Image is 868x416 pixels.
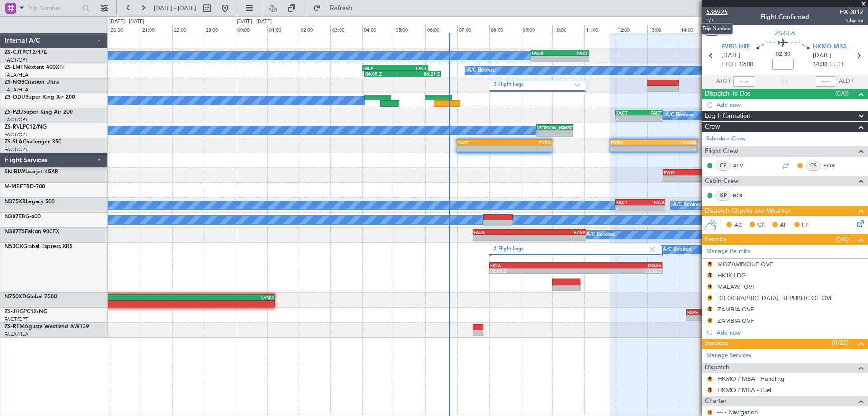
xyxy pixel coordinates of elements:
[5,199,55,205] a: N375KRLegacy 500
[365,71,402,77] div: 04:05 Z
[832,338,849,348] span: (0/22)
[474,230,530,235] div: FALA
[813,60,827,69] span: 14:30
[716,161,731,171] div: CP
[717,408,758,416] a: --- - Navigation
[733,191,753,200] a: BOL
[560,56,588,62] div: -
[330,25,362,33] div: 03:00
[616,206,641,211] div: -
[5,116,28,123] a: FACT/CPT
[830,60,844,69] span: ELDT
[394,25,425,33] div: 05:00
[5,229,25,234] span: N387TS
[705,206,791,216] span: Dispatch Checks and Weather
[154,4,196,12] span: [DATE] - [DATE]
[707,261,712,267] button: R
[707,376,712,382] button: R
[474,235,530,241] div: -
[716,77,731,86] span: ATOT
[529,230,585,235] div: FZAA
[717,329,863,336] div: Add new
[5,131,28,138] a: FACT/CPT
[5,294,26,300] span: N750KD
[717,317,754,325] div: ZAMBIA OVF
[705,234,726,245] span: Permits
[697,176,731,181] div: -
[134,295,274,300] div: LEMD
[654,146,697,151] div: -
[639,110,662,115] div: FACF
[5,294,57,300] a: N750KDGlobal 7500
[505,140,551,145] div: FVRG
[141,25,172,33] div: 21:00
[706,247,750,256] a: Manage Permits
[760,12,809,22] div: Flight Confirmed
[5,214,25,220] span: N387EB
[813,51,831,60] span: [DATE]
[707,306,712,312] button: R
[835,89,849,98] span: (0/0)
[5,184,26,190] span: M-MBFF
[775,29,795,38] span: ZS-SLA
[664,170,697,175] div: FWKI
[586,228,615,242] div: A/C Booked
[705,122,720,132] span: Crew
[584,25,616,33] div: 11:00
[362,25,394,33] div: 04:00
[267,25,299,33] div: 01:00
[5,80,59,85] a: ZS-NGSCitation Ultra
[722,60,736,69] span: ETOT
[663,243,691,257] div: A/C Booked
[722,43,750,52] span: FVRG HRE
[757,221,765,230] span: CR
[717,294,833,302] div: [GEOGRAPHIC_DATA], REPUBLIC OF OVF
[237,18,272,26] div: [DATE] - [DATE]
[458,146,504,151] div: -
[664,176,697,181] div: -
[521,25,552,33] div: 09:00
[5,199,26,205] span: N375KR
[505,146,551,151] div: -
[5,146,28,153] a: FACT/CPT
[717,375,784,383] a: HKMO / MBA - Handling
[5,244,23,249] span: N53GX
[839,77,854,86] span: ALDT
[494,81,575,89] label: 2 Flight Legs
[679,25,711,33] div: 14:00
[640,200,665,205] div: FALA
[611,140,654,145] div: FVRG
[648,245,656,253] img: gray-close.svg
[716,191,731,201] div: ISP
[457,25,489,33] div: 07:00
[236,25,267,33] div: 00:00
[5,139,61,145] a: ZS-SLAChallenger 350
[5,95,25,100] span: ZS-ODU
[840,17,863,24] span: Charter
[687,316,715,321] div: -
[707,410,712,415] button: R
[5,324,89,330] a: ZS-RPMAgusta Westland AW139
[5,86,28,93] a: FALA/HLA
[5,80,24,85] span: ZS-NGS
[5,214,41,220] a: N387EBG-600
[576,268,661,273] div: 13:30 Z
[467,64,496,77] div: A/C Booked
[707,295,712,301] button: R
[806,161,821,171] div: CS
[687,310,715,315] div: FAPE
[109,25,141,33] div: 20:00
[458,140,504,145] div: FACT
[707,318,712,323] button: R
[639,116,662,121] div: -
[402,71,439,77] div: 06:29 Z
[532,50,560,56] div: FAGR
[705,363,730,373] span: Dispatch
[835,234,849,244] span: (0/6)
[5,184,45,190] a: M-MBFFBD-700
[5,169,58,175] a: 5N-BLWLearjet 45XR
[5,72,28,78] a: FALA/HLA
[705,176,739,186] span: Cabin Crew
[5,169,25,175] span: 5N-BLW
[823,162,844,170] a: BOR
